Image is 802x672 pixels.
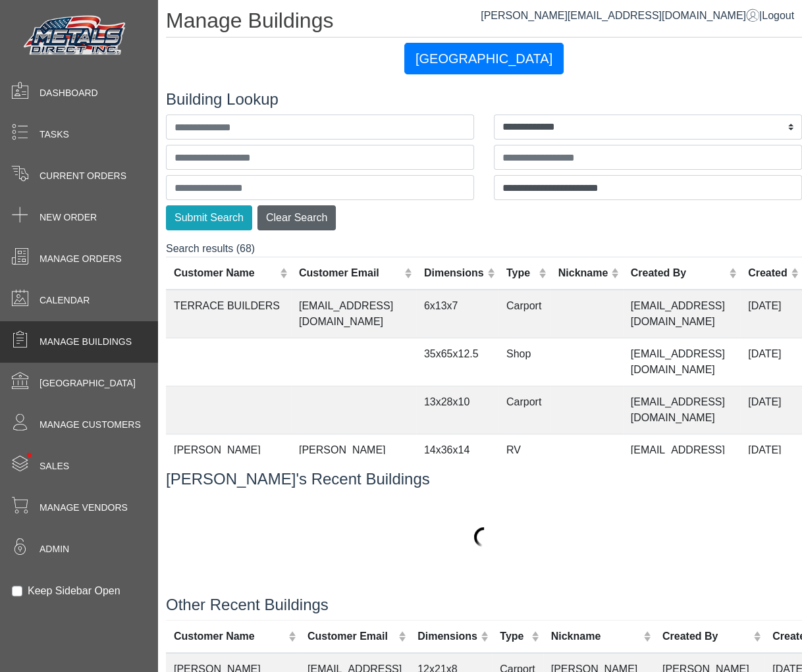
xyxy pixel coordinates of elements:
td: 13x28x10 [416,386,498,434]
span: Dashboard [40,86,98,100]
h4: [PERSON_NAME]'s Recent Buildings [166,470,802,489]
td: [PERSON_NAME] [291,434,416,482]
td: Carport [498,386,550,434]
label: Keep Sidebar Open [28,583,120,599]
button: [GEOGRAPHIC_DATA] [404,43,564,74]
td: RV Cover [498,434,550,482]
span: Manage Vendors [40,501,128,515]
div: | [481,8,794,24]
div: Type [506,265,535,281]
span: Tasks [40,128,69,142]
td: [EMAIL_ADDRESS][DOMAIN_NAME] [623,338,740,386]
div: Dimensions [424,265,484,281]
td: TERRACE BUILDERS [166,290,291,338]
td: 35x65x12.5 [416,338,498,386]
td: [DATE] [740,386,802,434]
div: Search results (68) [166,241,802,454]
td: [DATE] [740,434,802,482]
span: Manage Customers [40,418,141,432]
img: Metals Direct Inc Logo [20,12,132,61]
div: Customer Name [174,265,277,281]
span: Sales [40,459,69,473]
button: Clear Search [257,205,336,230]
span: New Order [40,211,97,224]
div: Nickname [558,265,608,281]
td: [EMAIL_ADDRESS][DOMAIN_NAME] [623,290,740,338]
td: [PERSON_NAME] [166,434,291,482]
div: Customer Name [174,629,285,644]
a: [PERSON_NAME][EMAIL_ADDRESS][DOMAIN_NAME] [481,10,759,21]
td: [EMAIL_ADDRESS][DOMAIN_NAME] [623,434,740,482]
td: Carport [498,290,550,338]
td: [EMAIL_ADDRESS][DOMAIN_NAME] [291,290,416,338]
span: Calendar [40,294,90,307]
div: Nickname [551,629,640,644]
td: [DATE] [740,338,802,386]
td: 6x13x7 [416,290,498,338]
h4: Building Lookup [166,90,802,109]
div: Created [748,265,788,281]
span: Admin [40,542,69,556]
h1: Manage Buildings [166,8,802,38]
h4: Other Recent Buildings [166,596,802,615]
td: 14x36x14 [416,434,498,482]
a: [GEOGRAPHIC_DATA] [404,53,564,64]
div: Created By [662,629,750,644]
button: Submit Search [166,205,252,230]
div: Customer Email [299,265,402,281]
div: Dimensions [417,629,477,644]
span: Logout [762,10,794,21]
td: [EMAIL_ADDRESS][DOMAIN_NAME] [623,386,740,434]
span: Manage Buildings [40,335,132,349]
span: Current Orders [40,169,126,183]
span: • [13,434,46,477]
span: Manage Orders [40,252,121,266]
div: Type [500,629,528,644]
td: Shop [498,338,550,386]
td: [DATE] [740,290,802,338]
div: Created By [631,265,726,281]
span: [GEOGRAPHIC_DATA] [40,376,136,390]
div: Customer Email [307,629,395,644]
